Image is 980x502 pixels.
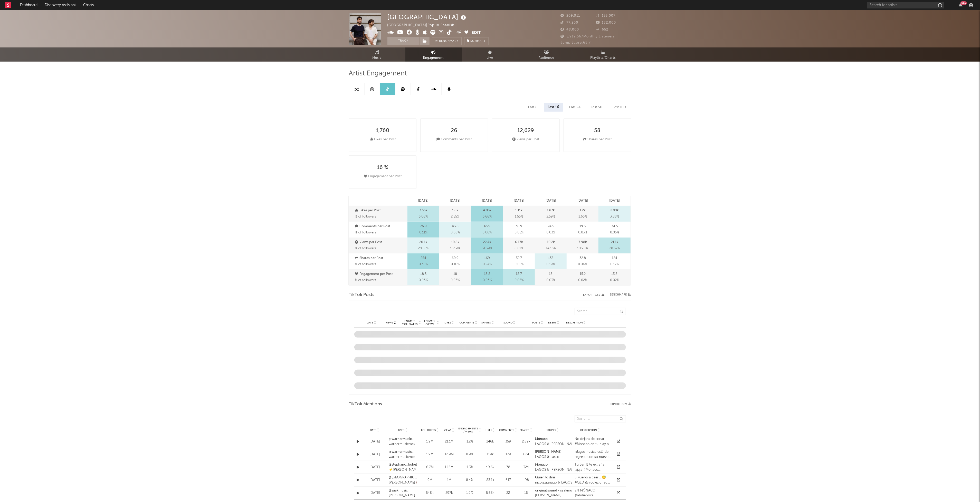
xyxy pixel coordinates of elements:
p: Likes per Post [355,208,406,214]
div: [PERSON_NAME] [389,493,417,498]
p: [DATE] [609,198,620,204]
span: 0.03 % [451,277,460,283]
p: Views per Post [355,239,406,245]
div: Last 24 [566,103,585,112]
div: 179 [499,452,517,457]
div: 5.68k [484,490,497,496]
div: Si vuelvo a caer... 😅 #QLD @nicolezignago @lagosmusica @warnermusicperu [575,475,612,485]
span: 14.15 % [546,245,556,252]
span: Likes [486,429,492,432]
div: 9M [420,478,440,483]
span: % of followers [355,215,376,218]
span: 209,911 [561,14,580,17]
span: 0.03 % [546,277,555,283]
a: MónacoLAGOS & [PERSON_NAME] [535,462,577,472]
p: 169 [484,255,490,261]
div: 4.3 % [458,465,481,470]
span: 5,919,567 Monthly Listeners [561,35,615,38]
a: Music [349,47,405,62]
p: 13.8 [612,271,618,277]
span: 0.36 % [419,261,428,268]
a: Quién lo diríanicolezignago & LAGOS [535,475,573,485]
div: Tu 3er @ te extraña jajaja #Monaco @lagosmusica @dannocean @warnermusicperu [575,462,612,472]
span: Playlists/Charts [590,55,616,61]
span: 3.88 % [610,214,619,220]
span: 8.61 % [515,245,523,252]
div: [DATE] [363,452,386,457]
a: Benchmark [610,292,631,298]
div: Engmts / Followers [402,320,418,326]
p: 19.3 [579,223,586,230]
span: Likes [444,321,451,324]
span: 5.06 % [419,214,428,220]
div: 49.6k [484,465,497,470]
div: 1.2 % [458,439,481,444]
div: 246k [484,439,497,444]
div: Last 100 [609,103,630,112]
div: LAGOS & Lasso [535,455,562,460]
p: 18.8 [484,271,490,277]
strong: Mónaco [535,463,548,466]
div: warnermusicmex [389,455,417,460]
span: 0.03 % [515,277,524,283]
span: Views [386,321,393,324]
p: 21.1k [611,239,618,245]
a: @saakmusic [389,488,417,493]
p: [DATE] [482,198,492,204]
span: Benchmark [439,38,459,44]
p: 10.8k [451,239,459,245]
span: Description [581,429,597,432]
a: @warnermusicmex [389,437,417,442]
span: 15.19 % [450,245,460,252]
div: Last 16 [544,103,563,112]
div: 58 [594,128,601,134]
p: 18 [453,271,457,277]
p: 18.5 [420,271,426,277]
a: Live [462,47,518,62]
p: 138 [548,255,554,261]
p: 69.9 [452,255,459,261]
span: 0.03 % [419,277,428,283]
p: 124 [612,255,617,261]
div: 617 [499,478,517,483]
p: 18 [549,271,553,277]
span: 2.59 % [546,214,555,220]
span: Followers [421,429,436,432]
span: % of followers [355,263,376,266]
span: Artist Engagement [349,71,407,77]
div: 198 [520,478,533,483]
span: Date [367,321,373,324]
span: 0.04 % [578,261,587,268]
span: Posts [532,321,540,324]
span: 1.65 % [578,214,587,220]
div: [PERSON_NAME] 🐻 [389,480,417,485]
div: [PERSON_NAME] [535,493,577,498]
p: 1.2k [580,208,586,214]
span: Live [487,55,493,61]
div: Engmts / Views [424,320,436,326]
p: 38.9 [516,223,522,230]
span: % of followers [355,279,376,282]
p: 34.5 [611,223,618,230]
span: User [398,429,405,432]
p: 76.9 [420,223,427,230]
div: ⚡️[PERSON_NAME]⚡️ [389,467,417,473]
span: 0.17 % [610,261,619,268]
span: 5.66 % [483,214,492,220]
div: 26 [451,128,458,134]
span: 48,000 [561,28,579,31]
a: Audience [518,47,575,62]
span: 28.37 % [609,245,620,252]
span: TikTok Posts [349,292,375,298]
span: 28.55 % [418,245,429,252]
span: 0.06 % [482,230,492,236]
div: 1M [443,478,456,483]
p: 20.1k [420,239,427,245]
a: @stephano_kohel [389,462,417,467]
div: nicolezignago & LAGOS [535,480,573,485]
div: 324 [520,465,533,470]
div: 1.9M [420,439,440,444]
span: 0.05 % [515,230,524,236]
a: original sound - saakmusic[PERSON_NAME] [535,488,577,498]
span: Shares [482,321,491,324]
